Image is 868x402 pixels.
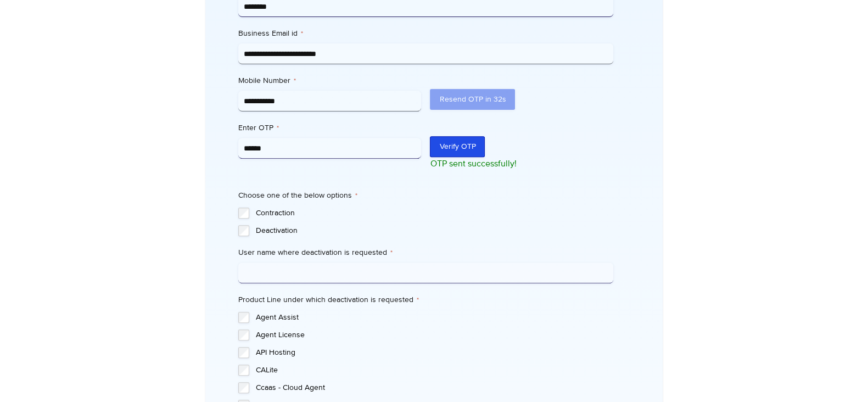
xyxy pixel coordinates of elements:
[430,89,515,110] button: Resend OTP in 32s
[238,247,613,258] label: User name where deactivation is requested
[430,157,613,170] p: OTP sent successfully!
[256,312,613,323] label: Agent Assist
[256,208,613,219] label: Contraction
[256,365,613,376] label: CALite
[238,122,422,133] label: Enter OTP
[430,136,485,157] button: Verify OTP
[238,28,613,39] label: Business Email id
[256,330,613,340] label: Agent License
[256,347,613,358] label: API Hosting
[256,382,613,393] label: Ccaas - Cloud Agent
[256,225,613,236] label: Deactivation
[238,190,357,201] legend: Choose one of the below options
[238,294,419,305] legend: Product Line under which deactivation is requested
[238,75,422,86] label: Mobile Number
